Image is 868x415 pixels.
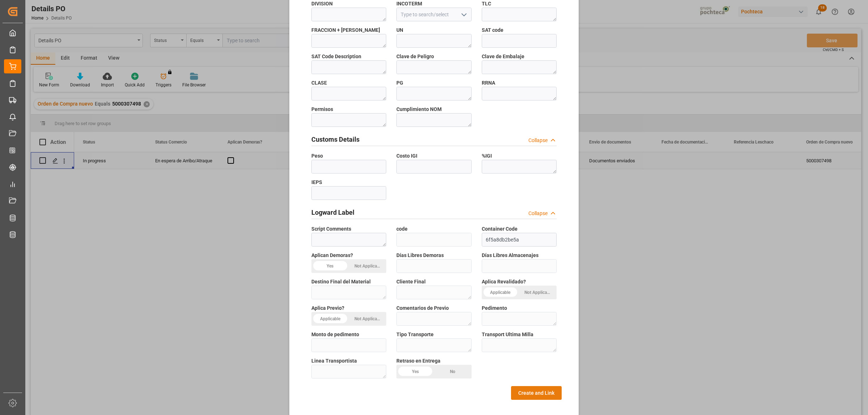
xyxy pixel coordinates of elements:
span: Cliente Final [396,278,426,286]
span: PG [396,79,403,87]
span: RRNA [482,79,495,87]
span: %IGI [482,152,492,160]
span: Pedimento [482,304,507,312]
span: Cumplimiento NOM [396,106,442,113]
span: Linea Transportista [311,357,357,365]
span: Monto de pedimento [311,331,359,338]
span: FRACCION + [PERSON_NAME] [311,26,380,34]
span: code [396,225,408,233]
span: Tipo Transporte [396,331,434,338]
span: Comentarios de Previo [396,304,449,312]
span: UN [396,26,403,34]
div: Collapse [528,210,548,217]
span: Costo IGI [396,152,417,160]
span: Días Libres Almacenajes [482,252,539,259]
div: Collapse [528,137,548,144]
h2: Logward Label [311,208,354,217]
span: SAT Code Description [311,53,361,60]
span: IEPS [311,179,322,186]
button: open menu [458,9,469,20]
span: Días Libres Demoras [396,252,444,259]
span: Destino Final del Material [311,278,371,286]
button: Create and Link [511,386,562,400]
span: Clave de Peligro [396,53,434,60]
span: Container Code [482,225,518,233]
span: Aplica Previo? [311,304,344,312]
span: Permisos [311,106,333,113]
span: CLASE [311,79,327,87]
span: Clave de Embalaje [482,53,524,60]
span: Transport Ultima Milla [482,331,533,338]
span: Aplican Demoras? [311,252,353,259]
span: SAT code [482,26,503,34]
span: Retraso en Entrega [396,357,441,365]
input: Type to search/select [396,8,471,21]
span: Script Comments [311,225,351,233]
span: Aplica Revalidado? [482,278,526,286]
span: Peso [311,152,323,160]
h2: Customs Details [311,134,359,144]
